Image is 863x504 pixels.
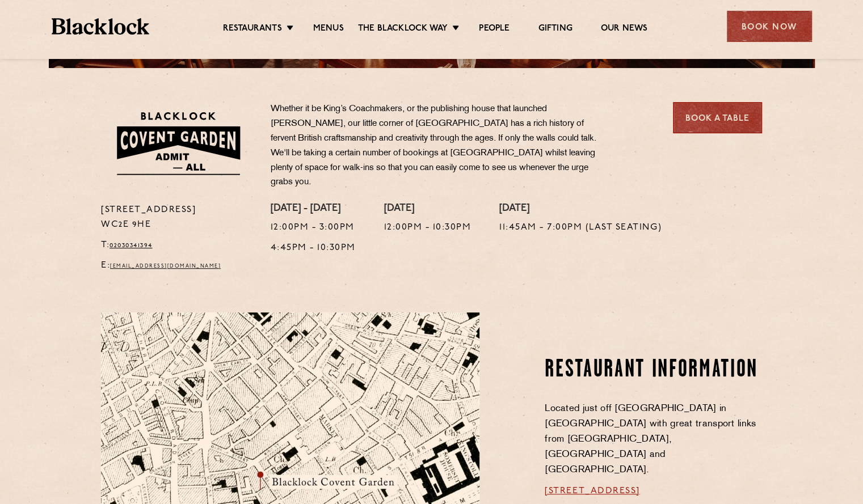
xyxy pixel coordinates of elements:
[271,221,356,235] p: 12:00pm - 3:00pm
[223,23,282,36] a: Restaurants
[271,203,356,215] h4: [DATE] - [DATE]
[101,203,254,232] p: [STREET_ADDRESS] WC2E 9HE
[271,241,356,256] p: 4:45pm - 10:30pm
[545,404,756,475] span: Located just off [GEOGRAPHIC_DATA] in [GEOGRAPHIC_DATA] with great transport links from [GEOGRAPH...
[479,23,510,36] a: People
[499,203,662,215] h4: [DATE]
[358,23,448,36] a: The Blacklock Way
[545,356,762,384] h2: Restaurant information
[384,221,472,235] p: 12:00pm - 10:30pm
[727,11,812,42] div: Book Now
[673,102,762,133] a: Book a Table
[101,238,254,253] p: T:
[101,102,254,184] img: BLA_1470_CoventGarden_Website_Solid.svg
[499,221,662,235] p: 11:45am - 7:00pm (Last Seating)
[601,23,648,36] a: Our News
[110,264,221,269] a: [EMAIL_ADDRESS][DOMAIN_NAME]
[384,203,472,215] h4: [DATE]
[110,242,153,249] a: 02030341394
[538,23,572,36] a: Gifting
[52,18,150,35] img: BL_Textured_Logo-footer-cropped.svg
[101,259,254,273] p: E:
[545,486,640,495] a: [STREET_ADDRESS]
[313,23,344,36] a: Menus
[271,102,605,190] p: Whether it be King’s Coachmakers, or the publishing house that launched [PERSON_NAME], our little...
